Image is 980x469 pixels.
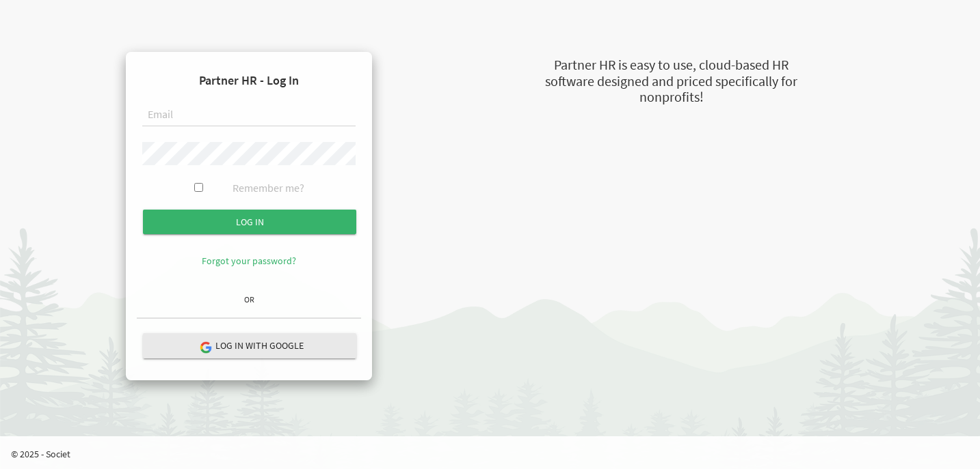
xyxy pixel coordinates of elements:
input: Email [142,104,356,127]
img: google-logo.png [200,341,212,353]
button: Log in with Google [143,333,356,358]
div: nonprofits! [477,87,866,107]
label: Remember me? [233,180,304,196]
div: software designed and priced specifically for [477,72,866,91]
a: Forgot your password? [202,255,296,267]
p: © 2025 - Societ [11,447,980,461]
h4: Partner HR - Log In [137,63,361,98]
h6: OR [137,295,361,304]
input: Log in [143,210,356,234]
div: Partner HR is easy to use, cloud-based HR [477,55,866,75]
